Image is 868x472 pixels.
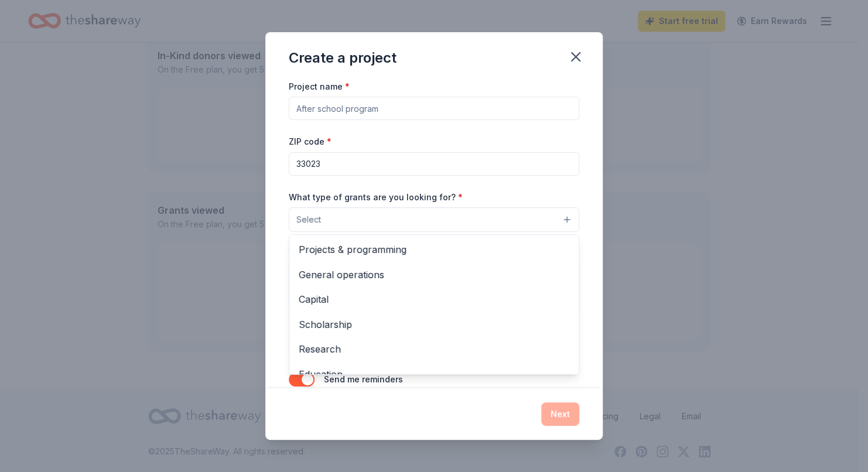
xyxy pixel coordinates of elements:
[289,207,579,232] button: Select
[299,292,569,307] span: Capital
[299,367,569,382] span: Education
[296,213,321,227] span: Select
[299,267,569,282] span: General operations
[299,242,569,257] span: Projects & programming
[299,341,569,357] span: Research
[299,317,569,332] span: Scholarship
[289,234,579,375] div: Select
